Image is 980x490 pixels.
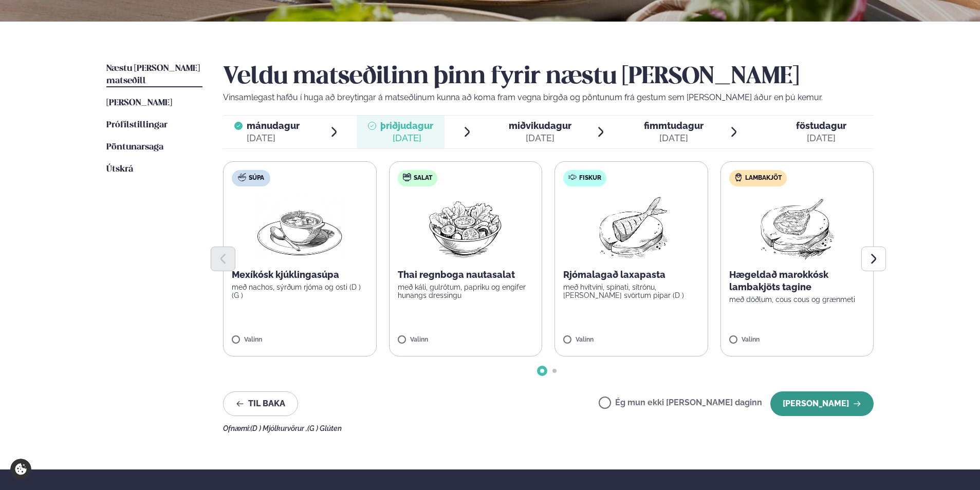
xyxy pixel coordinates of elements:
[579,174,601,182] span: Fiskur
[563,269,699,281] p: Rjómalagað laxapasta
[106,97,172,109] a: [PERSON_NAME]
[796,120,846,131] span: föstudagur
[223,424,874,432] div: Ofnæmi:
[106,165,133,174] span: Útskrá
[403,173,411,181] img: salad.svg
[644,120,704,131] span: fimmtudagur
[729,269,865,293] p: Hægeldað marokkósk lambakjöts tagine
[770,391,874,416] button: [PERSON_NAME]
[249,174,264,182] span: Súpa
[223,91,874,104] p: Vinsamlegast hafðu í huga að breytingar á matseðlinum kunna að koma fram vegna birgða og pöntunum...
[745,174,782,182] span: Lambakjöt
[398,283,534,299] p: með káli, gulrótum, papriku og engifer hunangs dressingu
[751,195,842,260] img: Lamb-Meat.png
[211,247,235,271] button: Previous slide
[106,141,163,154] a: Pöntunarsaga
[552,369,557,373] span: Go to slide 2
[238,173,246,181] img: soup.svg
[106,99,172,107] span: [PERSON_NAME]
[380,132,433,144] div: [DATE]
[106,119,168,131] a: Prófílstillingar
[509,120,571,131] span: miðvikudagur
[232,269,368,281] p: Mexíkósk kjúklingasúpa
[540,369,544,373] span: Go to slide 1
[106,121,168,129] span: Prófílstillingar
[563,283,699,299] p: með hvítvíni, spínati, sítrónu, [PERSON_NAME] svörtum pipar (D )
[414,174,432,182] span: Salat
[106,143,163,152] span: Pöntunarsaga
[509,132,571,144] div: [DATE]
[247,132,300,144] div: [DATE]
[223,391,298,416] button: Til baka
[232,283,368,299] p: með nachos, sýrðum rjóma og osti (D ) (G )
[734,173,743,181] img: Lamb.svg
[250,424,307,432] span: (D ) Mjólkurvörur ,
[568,173,577,181] img: fish.svg
[420,195,511,260] img: Salad.png
[796,132,846,144] div: [DATE]
[223,63,874,91] h2: Veldu matseðilinn þinn fyrir næstu [PERSON_NAME]
[106,64,200,85] span: Næstu [PERSON_NAME] matseðill
[10,459,31,480] a: Cookie settings
[398,269,534,281] p: Thai regnboga nautasalat
[247,120,300,131] span: mánudagur
[861,247,886,271] button: Next slide
[586,195,677,260] img: Fish.png
[106,63,202,87] a: Næstu [PERSON_NAME] matseðill
[380,120,433,131] span: þriðjudagur
[106,163,133,176] a: Útskrá
[644,132,704,144] div: [DATE]
[729,295,865,304] p: með döðlum, cous cous og grænmeti
[307,424,342,432] span: (G ) Glúten
[254,195,345,260] img: Soup.png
